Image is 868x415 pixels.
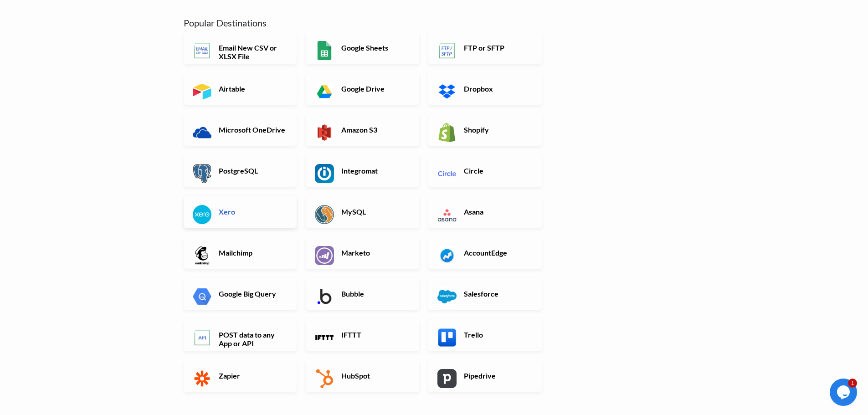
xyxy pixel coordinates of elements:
a: Mailchimp [184,237,297,269]
a: Dropbox [428,73,542,105]
h6: Airtable [216,84,288,93]
img: Google Big Query App & API [193,287,212,306]
h6: IFTTT [339,330,411,339]
h6: Dropbox [462,84,533,93]
img: Marketo App & API [315,246,334,265]
a: Marketo [306,237,419,269]
iframe: chat widget [830,379,859,406]
h6: PostgreSQL [216,166,288,175]
h6: Trello [462,330,533,339]
a: Trello [428,319,542,351]
a: Asana [428,196,542,228]
img: AccountEdge App & API [437,246,457,265]
img: Pipedrive App & API [437,369,457,388]
h6: Google Big Query [216,289,288,298]
a: IFTTT [306,319,419,351]
a: Salesforce [428,278,542,310]
img: Xero App & API [193,205,212,224]
img: Mailchimp App & API [193,246,212,265]
a: Zapier [184,360,297,392]
h5: Popular Destinations [184,17,555,28]
a: AccountEdge [428,237,542,269]
h6: Xero [216,207,288,216]
h6: Asana [462,207,533,216]
h6: Amazon S3 [339,125,411,134]
h6: Pipedrive [462,371,533,380]
img: Dropbox App & API [437,82,457,101]
img: IFTTT App & API [315,328,334,347]
img: Asana App & API [437,205,457,224]
a: Google Sheets [306,32,419,64]
a: POST data to any App or API [184,319,297,351]
img: POST data to any App or API App & API [193,328,212,347]
a: PostgreSQL [184,155,297,187]
a: Google Drive [306,73,419,105]
img: Circle App & API [437,164,457,183]
img: Airtable App & API [193,82,212,101]
h6: Salesforce [462,289,533,298]
h6: AccountEdge [462,248,533,257]
h6: Circle [462,166,533,175]
h6: FTP or SFTP [462,43,533,52]
a: Microsoft OneDrive [184,114,297,146]
a: Bubble [306,278,419,310]
a: Xero [184,196,297,228]
a: Amazon S3 [306,114,419,146]
a: Shopify [428,114,542,146]
img: HubSpot App & API [315,369,334,388]
img: Shopify App & API [437,123,457,142]
a: Google Big Query [184,278,297,310]
h6: Google Drive [339,84,411,93]
a: HubSpot [306,360,419,392]
h6: Google Sheets [339,43,411,52]
h6: Marketo [339,248,411,257]
img: Google Sheets App & API [315,41,334,60]
h6: Shopify [462,125,533,134]
h6: Bubble [339,289,411,298]
img: MySQL App & API [315,205,334,224]
h6: Zapier [216,371,288,380]
h6: Integromat [339,166,411,175]
img: Zapier App & API [193,369,212,388]
img: FTP or SFTP App & API [437,41,457,60]
img: Trello App & API [437,328,457,347]
a: FTP or SFTP [428,32,542,64]
h6: HubSpot [339,371,411,380]
h6: Email New CSV or XLSX File [216,43,288,61]
img: Salesforce App & API [437,287,457,306]
img: Bubble App & API [315,287,334,306]
img: Amazon S3 App & API [315,123,334,142]
a: Email New CSV or XLSX File [184,32,297,64]
h6: MySQL [339,207,411,216]
h6: POST data to any App or API [216,330,288,348]
img: Email New CSV or XLSX File App & API [193,41,212,60]
a: Integromat [306,155,419,187]
a: Airtable [184,73,297,105]
img: Integromat App & API [315,164,334,183]
a: Circle [428,155,542,187]
img: Microsoft OneDrive App & API [193,123,212,142]
a: MySQL [306,196,419,228]
h6: Microsoft OneDrive [216,125,288,134]
img: Google Drive App & API [315,82,334,101]
h6: Mailchimp [216,248,288,257]
a: Pipedrive [428,360,542,392]
img: PostgreSQL App & API [193,164,212,183]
